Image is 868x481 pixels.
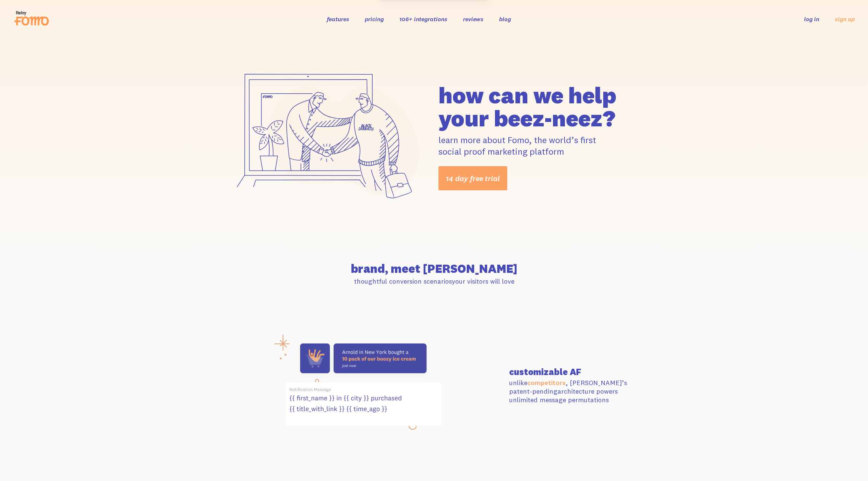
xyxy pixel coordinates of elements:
h2: brand, meet [PERSON_NAME] [226,263,642,275]
a: 14 day free trial [438,166,507,190]
a: 106+ integrations [399,15,447,23]
a: blog [499,15,511,23]
h3: customizable AF [509,367,642,376]
h1: how can we help your beez-neez? [438,84,642,130]
p: unlike , [PERSON_NAME]’s patent-pending architecture powers unlimited message permutations [509,378,642,404]
a: sign up [835,15,855,23]
p: learn more about Fomo, the world’s first social proof marketing platform [438,134,642,157]
a: pricing [365,15,384,23]
a: features [327,15,349,23]
a: competitors [527,378,566,387]
p: thoughtful conversion scenarios your visitors will love [226,277,642,285]
a: log in [804,15,819,23]
a: reviews [463,15,483,23]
